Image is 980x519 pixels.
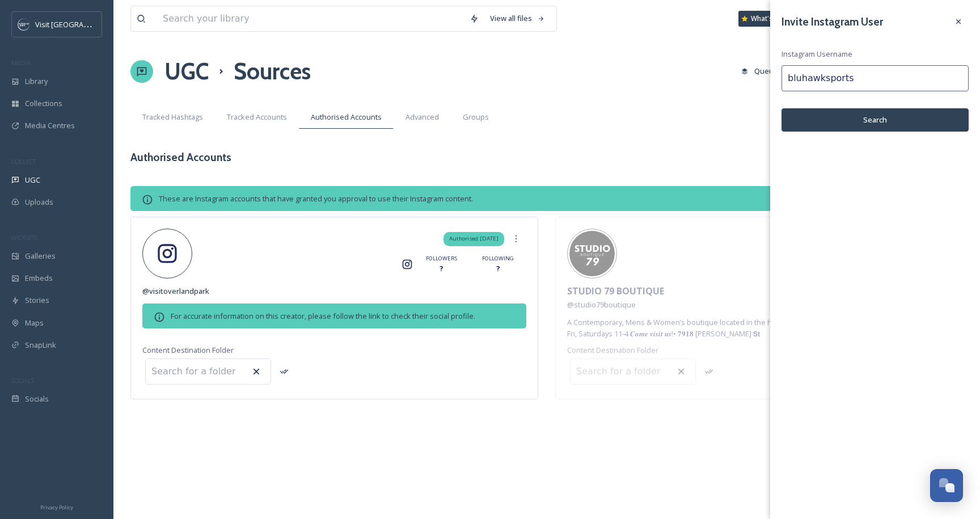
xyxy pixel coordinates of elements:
span: Collections [25,98,62,109]
h1: Sources [234,54,311,88]
a: UGC [164,54,209,88]
span: Advanced [405,112,439,123]
h3: Authorised Accounts [130,149,231,166]
span: @ studio79boutique [567,299,636,310]
input: Search your library [157,6,464,31]
a: @studio79boutique [567,298,636,311]
img: 396339796_1561040164635049_1862458101650745144_n.jpg [569,231,615,276]
span: Groups [463,112,489,123]
span: Uploads [25,197,53,208]
span: Privacy Policy [40,504,73,511]
h3: Invite Instagram User [782,14,883,30]
span: Content Destination Folder [142,345,234,356]
span: These are Instagram accounts that have granted you approval to use their Instagram content. [159,193,473,204]
button: Queued [736,60,788,82]
span: Authorised Accounts [311,112,382,123]
button: Search [782,108,969,132]
input: @london [782,65,969,91]
span: Galleries [25,251,56,261]
input: Search for a folder [146,359,271,384]
span: SnapLink [25,340,56,351]
span: Embeds [25,273,53,284]
a: Privacy Policy [40,500,73,513]
span: Stories [25,295,49,306]
img: c3es6xdrejuflcaqpovn.png [18,19,29,30]
input: Search for a folder [571,359,695,384]
span: UGC [25,175,40,185]
span: COLLECT [11,157,36,166]
span: For accurate information on this creator, please follow the link to check their social profile. [171,311,475,321]
span: Tracked Accounts [227,112,287,123]
span: @ visitoverlandpark [142,286,209,296]
span: A Contemporary, Mens & Women’s boutique located in the heart of downtown [GEOGRAPHIC_DATA] Ks 12-... [567,317,951,339]
a: What's New [738,11,795,27]
span: Tracked Hashtags [142,112,203,123]
span: Content Destination Folder [567,345,658,356]
a: Queued [736,60,794,82]
a: @visitoverlandpark [142,284,209,298]
span: ? [440,263,443,274]
span: Authorised: [DATE] [449,235,499,243]
span: Maps [25,318,44,328]
span: Media Centres [25,120,75,131]
span: Instagram Username [782,49,852,60]
span: FOLLOWERS [426,255,457,263]
span: SOCIALS [11,376,34,385]
span: STUDIO 79 BOUTIQUE [567,284,664,298]
span: Socials [25,394,49,404]
a: View all files [484,7,551,29]
span: WIDGETS [11,233,37,242]
span: Visit [GEOGRAPHIC_DATA] [35,19,123,29]
button: Open Chat [930,469,963,502]
span: MEDIA [11,58,31,67]
span: FOLLOWING [482,255,514,263]
span: ? [496,263,500,274]
span: Library [25,76,48,87]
